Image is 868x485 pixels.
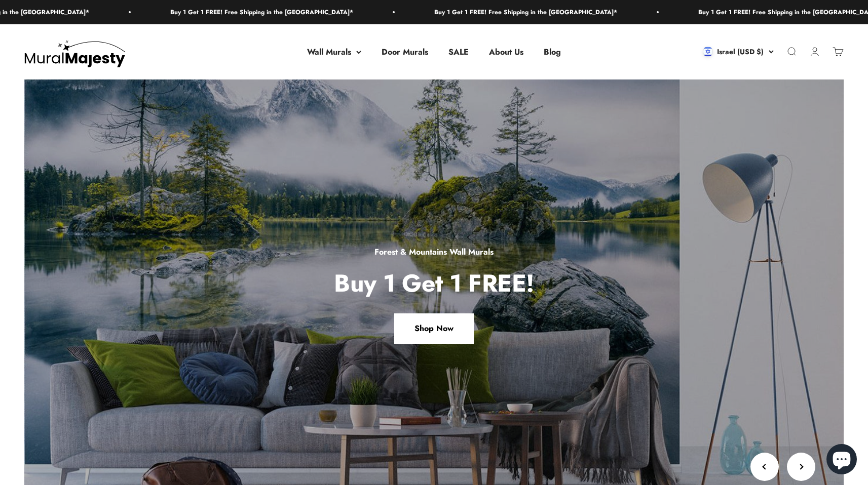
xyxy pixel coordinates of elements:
[489,46,523,58] a: About Us
[307,46,361,59] summary: Wall Murals
[703,47,774,58] button: Israel (USD $)
[382,46,428,58] a: Door Murals
[823,444,860,477] inbox-online-store-chat: Shopify online store chat
[428,7,611,17] p: Buy 1 Get 1 FREE! Free Shipping in the [GEOGRAPHIC_DATA]*
[544,46,561,58] a: Blog
[448,46,469,58] a: SALE
[334,246,534,259] p: Forest & Mountains Wall Murals
[164,7,347,17] p: Buy 1 Get 1 FREE! Free Shipping in the [GEOGRAPHIC_DATA]*
[394,313,474,344] a: Shop Now
[717,47,764,58] span: Israel (USD $)
[334,270,534,297] p: Buy 1 Get 1 FREE!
